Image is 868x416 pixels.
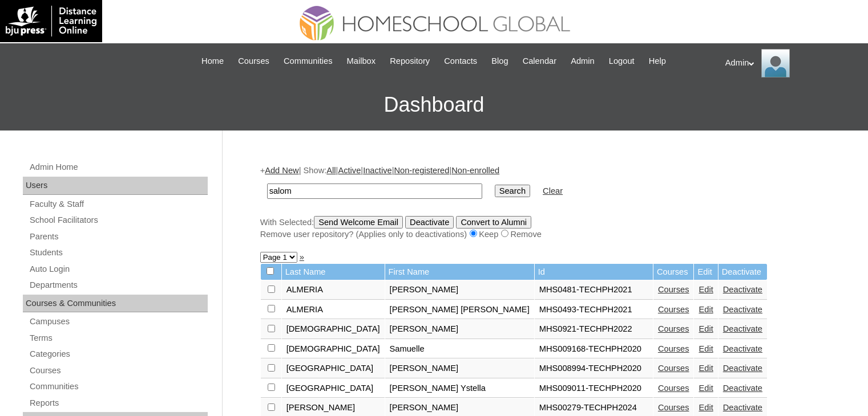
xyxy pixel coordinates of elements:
[282,320,385,339] td: [DEMOGRAPHIC_DATA]
[723,384,762,393] a: Deactivate
[658,403,689,412] a: Courses
[723,324,762,333] a: Deactivate
[363,166,392,175] a: Inactive
[385,359,534,378] td: [PERSON_NAME]
[260,229,825,240] div: Remove user repository? (Applies only to deactivations) Keep Remove
[523,55,556,68] span: Calendar
[535,340,653,359] td: MHS009168-TECHPH2020
[535,359,653,378] td: MHS008994-TECHPH2020
[326,166,336,175] a: All
[282,300,385,320] td: ALMERIA
[723,305,762,314] a: Deactivate
[282,379,385,398] td: [GEOGRAPHIC_DATA]
[535,320,653,339] td: MHS0921-TECHPH2022
[265,166,298,175] a: Add New
[486,55,514,68] a: Blog
[6,6,96,36] img: logo-white.png
[385,300,534,320] td: [PERSON_NAME] [PERSON_NAME]
[385,320,534,339] td: [PERSON_NAME]
[723,344,762,353] a: Deactivate
[658,344,689,353] a: Courses
[282,280,385,300] td: ALMERIA
[699,344,713,353] a: Edit
[385,379,534,398] td: [PERSON_NAME] Ystella
[23,295,208,313] div: Courses & Communities
[341,55,382,68] a: Mailbox
[491,55,508,68] span: Blog
[658,384,689,393] a: Courses
[314,216,403,229] input: Send Welcome Email
[29,213,208,227] a: School Facilitators
[723,403,762,412] a: Deactivate
[282,264,385,280] td: Last Name
[385,340,534,359] td: Samuelle
[384,55,435,68] a: Repository
[699,364,713,373] a: Edit
[535,264,653,280] td: Id
[609,55,635,68] span: Logout
[699,285,713,294] a: Edit
[278,55,338,68] a: Communities
[267,183,482,199] input: Search
[543,186,563,195] a: Clear
[284,55,333,68] span: Communities
[29,246,208,260] a: Students
[649,55,666,68] span: Help
[535,280,653,300] td: MHS0481-TECHPH2021
[385,264,534,280] td: First Name
[29,197,208,211] a: Faculty & Staff
[451,166,499,175] a: Non-enrolled
[260,216,825,240] div: With Selected:
[394,166,449,175] a: Non-registered
[565,55,600,68] a: Admin
[29,396,208,410] a: Reports
[29,331,208,345] a: Terms
[456,216,531,229] input: Convert to Alumni
[658,285,689,294] a: Courses
[535,379,653,398] td: MHS009011-TECHPH2020
[300,252,304,262] a: »
[495,185,530,197] input: Search
[390,55,430,68] span: Repository
[444,55,477,68] span: Contacts
[29,364,208,378] a: Courses
[699,403,713,412] a: Edit
[29,380,208,394] a: Communities
[232,55,275,68] a: Courses
[694,264,717,280] td: Edit
[201,55,224,68] span: Home
[658,324,689,333] a: Courses
[643,55,672,68] a: Help
[761,49,790,78] img: Admin Homeschool Global
[658,364,689,373] a: Courses
[603,55,640,68] a: Logout
[571,55,595,68] span: Admin
[535,300,653,320] td: MHS0493-TECHPH2021
[282,340,385,359] td: [DEMOGRAPHIC_DATA]
[238,55,269,68] span: Courses
[699,324,713,333] a: Edit
[196,55,229,68] a: Home
[438,55,483,68] a: Contacts
[29,262,208,276] a: Auto Login
[405,216,454,229] input: Deactivate
[725,49,857,78] div: Admin
[723,285,762,294] a: Deactivate
[699,305,713,314] a: Edit
[260,165,825,240] div: + | Show: | | | |
[29,160,208,174] a: Admin Home
[658,305,689,314] a: Courses
[517,55,562,68] a: Calendar
[29,230,208,244] a: Parents
[29,347,208,361] a: Categories
[699,384,713,393] a: Edit
[29,278,208,292] a: Departments
[347,55,376,68] span: Mailbox
[653,264,694,280] td: Courses
[723,364,762,373] a: Deactivate
[282,359,385,378] td: [GEOGRAPHIC_DATA]
[338,166,361,175] a: Active
[718,264,767,280] td: Deactivate
[29,315,208,329] a: Campuses
[23,177,208,195] div: Users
